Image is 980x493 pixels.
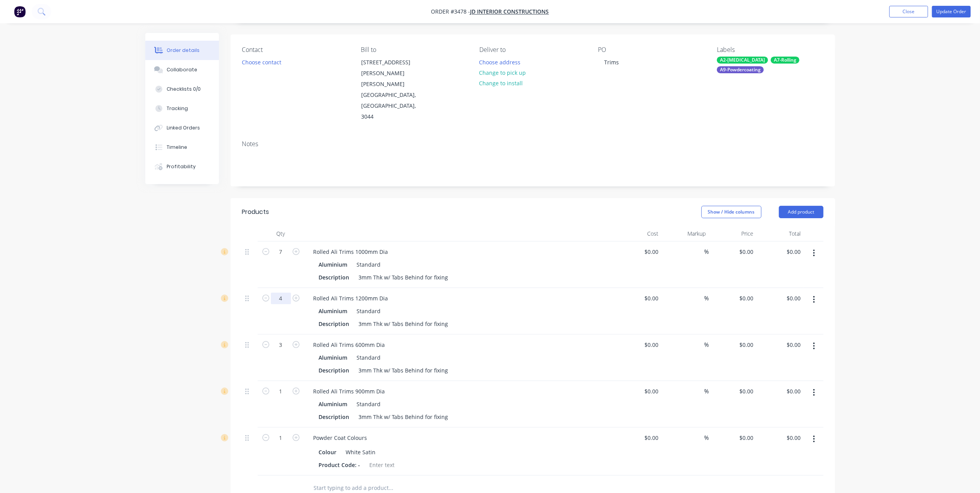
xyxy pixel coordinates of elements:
[475,78,527,88] button: Change to install
[307,339,391,350] div: Rolled Ali Trims 600mm Dia
[361,57,425,68] div: [STREET_ADDRESS]
[14,6,26,17] img: Factory
[145,118,219,138] button: Linked Orders
[258,226,304,241] div: Qty
[307,432,374,443] div: Powder Coat Colours
[167,47,200,54] div: Order details
[717,57,768,64] div: A2-[MEDICAL_DATA]
[307,293,394,304] div: Rolled Ali Trims 1200mm Dia
[319,352,351,363] div: Aluminium
[145,41,219,60] button: Order details
[343,446,379,458] div: White Satin
[704,433,709,442] span: %
[354,352,381,363] div: Standard
[614,226,662,241] div: Cost
[704,387,709,396] span: %
[779,206,823,218] button: Add product
[704,340,709,349] span: %
[756,226,804,241] div: Total
[356,365,451,376] div: 3mm Thk w/ Tabs Behind for fixing
[431,8,470,16] span: Order #3478 -
[709,226,757,241] div: Price
[167,124,200,131] div: Linked Orders
[598,57,625,68] div: Trims
[661,226,709,241] div: Markup
[717,46,823,53] div: Labels
[167,144,187,151] div: Timeline
[242,207,269,217] div: Products
[145,99,219,118] button: Tracking
[361,46,467,53] div: Bill to
[475,67,530,78] button: Change to pick up
[356,272,451,283] div: 3mm Thk w/ Tabs Behind for fixing
[475,57,525,67] button: Choose address
[932,6,971,17] button: Update Order
[238,57,285,67] button: Choose contact
[319,305,351,317] div: Aluminium
[356,411,451,422] div: 3mm Thk w/ Tabs Behind for fixing
[771,57,799,64] div: A7-Rolling
[316,459,363,471] div: Product Code: -
[354,305,381,317] div: Standard
[316,272,353,283] div: Description
[145,79,219,99] button: Checklists 0/0
[354,398,381,410] div: Standard
[167,105,188,112] div: Tracking
[307,386,391,397] div: Rolled Ali Trims 900mm Dia
[889,6,928,17] button: Close
[145,138,219,157] button: Timeline
[354,259,381,270] div: Standard
[145,157,219,176] button: Profitability
[717,66,764,73] div: A9-Powdercoating
[242,46,348,53] div: Contact
[319,398,351,410] div: Aluminium
[598,46,704,53] div: PO
[316,411,353,422] div: Description
[242,140,823,148] div: Notes
[701,206,761,218] button: Show / Hide columns
[167,66,197,73] div: Collaborate
[316,318,353,329] div: Description
[361,68,425,122] div: [PERSON_NAME] [PERSON_NAME][GEOGRAPHIC_DATA], [GEOGRAPHIC_DATA], 3044
[470,8,549,16] a: JD Interior Constructions
[319,259,351,270] div: Aluminium
[356,318,451,329] div: 3mm Thk w/ Tabs Behind for fixing
[145,60,219,79] button: Collaborate
[307,246,394,257] div: Rolled Ali Trims 1000mm Dia
[167,163,196,170] div: Profitability
[704,294,709,303] span: %
[316,365,353,376] div: Description
[355,57,432,122] div: [STREET_ADDRESS][PERSON_NAME] [PERSON_NAME][GEOGRAPHIC_DATA], [GEOGRAPHIC_DATA], 3044
[704,247,709,256] span: %
[316,446,340,458] div: Colour
[479,46,586,53] div: Deliver to
[167,86,201,93] div: Checklists 0/0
